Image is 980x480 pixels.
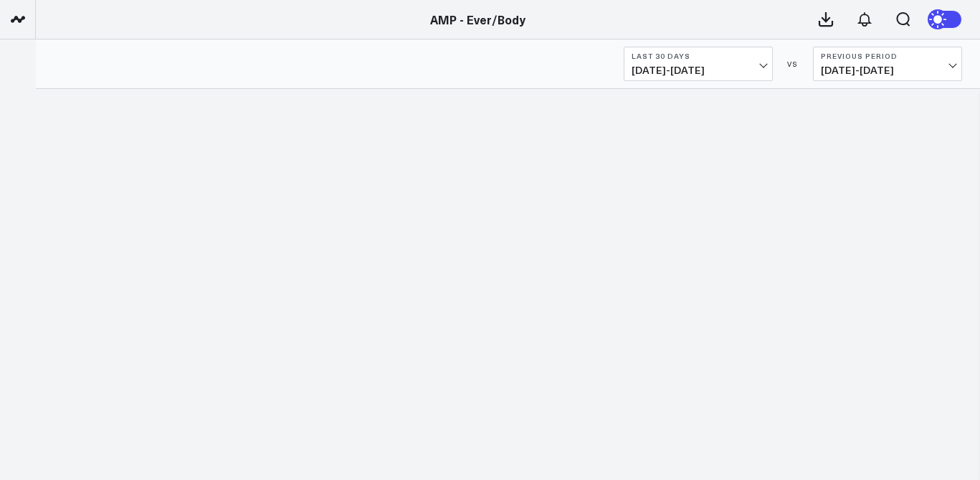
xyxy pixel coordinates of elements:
[821,65,954,76] span: [DATE] - [DATE]
[624,47,773,81] button: Last 30 Days[DATE]-[DATE]
[813,47,962,81] button: Previous Period[DATE]-[DATE]
[821,52,954,60] b: Previous Period
[632,52,765,60] b: Last 30 Days
[430,11,525,27] a: AMP - Ever/Body
[632,65,765,76] span: [DATE] - [DATE]
[780,60,806,68] div: VS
